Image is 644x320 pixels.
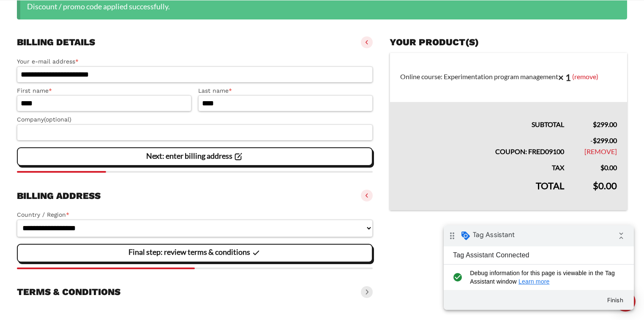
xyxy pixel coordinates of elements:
strong: × 1 [558,72,571,83]
a: (remove) [572,72,598,80]
th: Total [390,173,574,210]
vaadin-button: Next: enter billing address [17,147,373,166]
label: Company [17,115,373,124]
bdi: 299.00 [593,120,617,128]
label: First name [17,86,191,96]
label: Country / Region [17,210,373,220]
td: Online course: Experimentation program management [390,53,627,102]
a: Learn more [75,53,106,60]
h3: Billing details [17,36,95,48]
h3: Terms & conditions [17,286,120,298]
span: $ [593,120,597,128]
span: (optional) [44,116,71,123]
i: check_circle [7,44,21,61]
vaadin-button: Final step: review terms & conditions [17,244,373,262]
th: Tax [390,157,574,173]
span: 299.00 [593,136,617,144]
span: $ [593,136,597,144]
h3: Billing address [17,190,101,202]
th: Subtotal [390,102,574,130]
a: Remove fred09100 coupon [584,147,617,155]
span: $ [600,163,604,171]
td: - [574,130,627,157]
label: Your e-mail address [17,57,373,66]
span: Tag Assistant [29,6,71,14]
button: Finish [156,67,187,83]
label: Last name [198,86,373,96]
span: Debug information for this page is viewable in the Tag Assistant window [26,44,176,61]
span: $ [593,180,598,191]
bdi: 0.00 [600,163,617,171]
i: Collapse debug badge [169,2,186,19]
bdi: 0.00 [593,180,617,191]
th: Coupon: fred09100 [390,130,574,157]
